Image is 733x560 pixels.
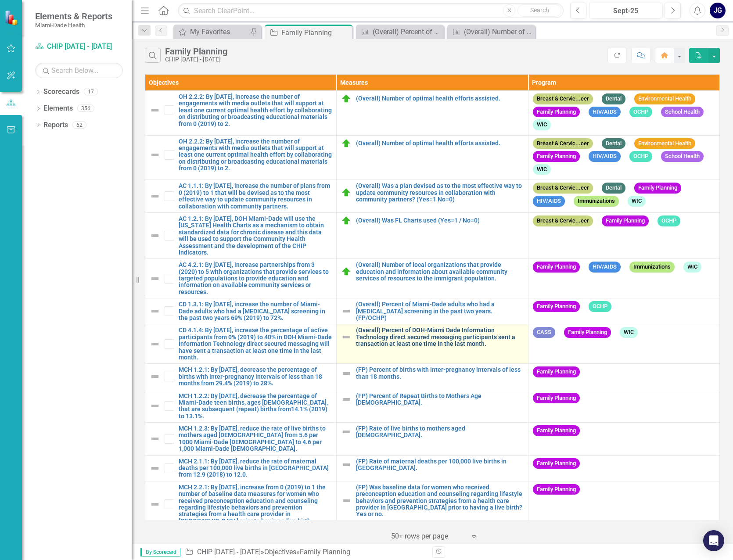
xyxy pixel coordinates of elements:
[356,393,523,406] a: (FP) Percent of Repeat Births to Mothers Age [DEMOGRAPHIC_DATA].
[337,298,528,324] td: Double-Click to Edit Right Click for Context Menu
[337,455,528,481] td: Double-Click to Edit Right Click for Context Menu
[341,459,352,470] img: Not Defined
[179,301,332,321] a: CD 1.3.1: By [DATE], increase the number of Miami-Dade adults who had a [MEDICAL_DATA] screening ...
[341,93,352,104] img: On Track
[145,364,337,390] td: Double-Click to Edit Right Click for Context Menu
[179,366,332,387] a: MCH 1.2.1: By [DATE], decrease the percentage of births with inter-pregnancy intervals of less th...
[602,215,649,226] span: Family Planning
[589,107,621,118] span: HIV/AIDS
[165,47,227,56] div: Family Planning
[634,138,695,149] span: Environmental Health
[533,164,551,175] span: WIC
[145,298,337,324] td: Double-Click to Edit Right Click for Context Menu
[341,187,352,198] img: On Track
[281,27,350,38] div: Family Planning
[4,10,20,25] img: ClearPoint Strategy
[592,6,659,16] div: Sept-25
[337,91,528,136] td: Double-Click to Edit Right Click for Context Menu
[449,26,533,37] a: (Overall) Number of local organizations that provide education and information about available co...
[341,332,352,342] img: Not Defined
[533,119,551,130] span: WIC
[634,183,681,194] span: Family Planning
[533,425,580,436] span: Family Planning
[710,3,726,18] div: JG
[150,371,160,382] img: Not Defined
[661,107,704,118] span: School Health
[533,215,593,226] span: Breast & Cervic...cer
[150,191,160,201] img: Not Defined
[356,217,523,224] a: (Overall) Was FL Charts used (Yes=1 / No=0)
[145,259,337,298] td: Double-Click to Edit Right Click for Context Menu
[341,306,352,316] img: Not Defined
[337,259,528,298] td: Double-Click to Edit Right Click for Context Menu
[533,262,580,273] span: Family Planning
[190,26,248,37] div: My Favorites
[341,266,352,277] img: On Track
[658,215,680,226] span: OCHP
[356,425,523,439] a: (FP) Rate of live births to mothers aged [DEMOGRAPHIC_DATA].
[356,458,523,472] a: (FP) Rate of maternal deaths per 100,000 live births in [GEOGRAPHIC_DATA].
[150,499,160,510] img: Not Defined
[165,56,227,63] div: CHIP [DATE] - [DATE]
[179,215,332,256] a: AC 1.2.1: By [DATE], DOH Miami-Dade will use the [US_STATE] Health Charts as a mechanism to obtai...
[533,196,565,207] span: HIV/AIDS
[35,42,123,52] a: CHIP [DATE] - [DATE]
[464,26,533,37] div: (Overall) Number of local organizations that provide education and information about available co...
[589,3,662,18] button: Sept-25
[140,548,180,556] span: By Scorecard
[533,107,580,118] span: Family Planning
[145,135,337,180] td: Double-Click to Edit Right Click for Context Menu
[185,547,426,557] div: » »
[179,458,332,478] a: MCH 2.1.1: By [DATE], reduce the rate of maternal deaths per 100,000 live births in [GEOGRAPHIC_D...
[341,368,352,379] img: Not Defined
[517,4,561,17] button: Search
[179,425,332,452] a: MCH 1.2.3: By [DATE], reduce the rate of live births to mothers aged [DEMOGRAPHIC_DATA] from 5.6 ...
[176,26,248,37] a: My Favorites
[197,548,261,556] a: CHIP [DATE] - [DATE]
[356,301,523,321] a: (Overall) Percent of Miami-Dade adults who had a [MEDICAL_DATA] screening in the past two years. ...
[337,135,528,180] td: Double-Click to Edit Right Click for Context Menu
[72,121,86,129] div: 62
[337,180,528,213] td: Double-Click to Edit Right Click for Context Menu
[533,366,580,377] span: Family Planning
[356,484,523,518] a: (FP) Was baseline data for women who received preconception education and counseling regarding li...
[683,262,701,273] span: WIC
[145,481,337,527] td: Double-Click to Edit Right Click for Context Menu
[533,183,593,194] span: Breast & Cervic...cer
[356,95,523,102] a: (Overall) Number of optimal health efforts assisted.
[634,93,695,104] span: Environmental Health
[620,327,638,338] span: WIC
[337,390,528,423] td: Double-Click to Edit Right Click for Context Menu
[145,180,337,213] td: Double-Click to Edit Right Click for Context Menu
[150,230,160,241] img: Not Defined
[533,393,580,404] span: Family Planning
[264,548,296,556] a: Objectives
[145,212,337,258] td: Double-Click to Edit Right Click for Context Menu
[337,212,528,258] td: Double-Click to Edit Right Click for Context Menu
[35,11,112,22] span: Elements & Reports
[150,434,160,444] img: Not Defined
[341,215,352,226] img: On Track
[629,151,652,162] span: OCHP
[150,105,160,115] img: Not Defined
[179,183,332,210] a: AC 1.1.1: By [DATE], increase the number of plans from 0 (2019) to 1 that will be devised as to t...
[602,138,625,149] span: Dental
[77,105,94,112] div: 356
[356,183,523,203] a: (Overall) Was a plan devised as to the most effective way to update community resources in collab...
[341,427,352,437] img: Not Defined
[602,183,625,194] span: Dental
[179,327,332,361] a: CD 4.1.4: By [DATE], increase the percentage of active participants from 0% (2019) to 40% in DOH ...
[145,324,337,364] td: Double-Click to Edit Right Click for Context Menu
[341,394,352,405] img: Not Defined
[533,327,555,338] span: CASS
[533,138,593,149] span: Breast & Cervic...cer
[300,548,350,556] div: Family Planning
[703,530,724,551] div: Open Intercom Messenger
[628,196,646,207] span: WIC
[356,140,523,147] a: (Overall) Number of optimal health efforts assisted.
[533,484,580,495] span: Family Planning
[533,151,580,162] span: Family Planning
[145,455,337,481] td: Double-Click to Edit Right Click for Context Menu
[602,93,625,104] span: Dental
[533,93,593,104] span: Breast & Cervic...cer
